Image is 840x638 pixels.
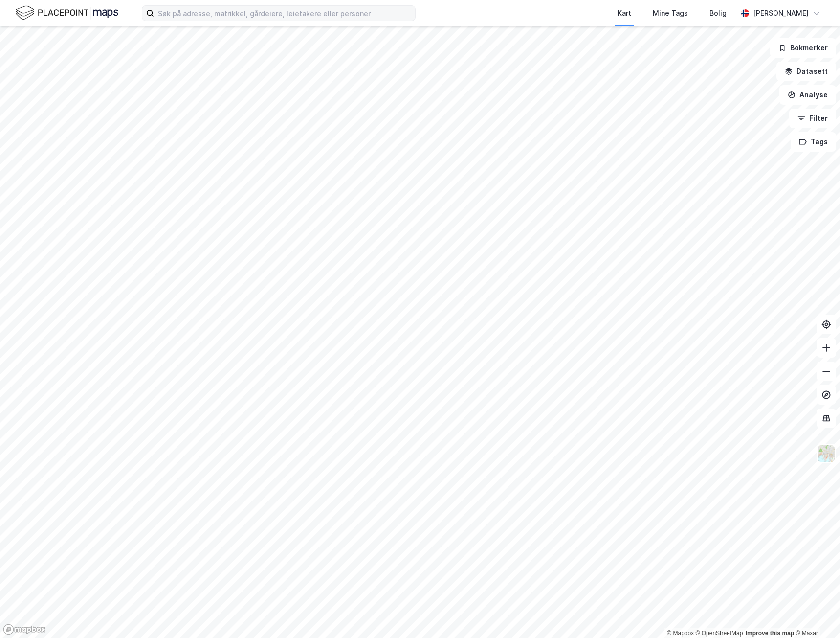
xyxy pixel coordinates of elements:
[779,85,836,105] button: Analyse
[817,444,836,463] img: Z
[746,630,794,637] a: Improve this map
[789,109,836,128] button: Filter
[791,132,836,152] button: Tags
[696,630,743,637] a: OpenStreetMap
[791,591,840,638] iframe: Chat Widget
[3,624,46,635] a: Mapbox homepage
[16,4,118,22] img: logo.f888ab2527a4732fd821a326f86c7f29.svg
[653,7,688,19] div: Mine Tags
[709,7,727,19] div: Bolig
[776,62,836,81] button: Datasett
[154,6,415,21] input: Søk på adresse, matrikkel, gårdeiere, leietakere eller personer
[753,7,809,19] div: [PERSON_NAME]
[770,38,836,58] button: Bokmerker
[667,630,694,637] a: Mapbox
[618,7,631,19] div: Kart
